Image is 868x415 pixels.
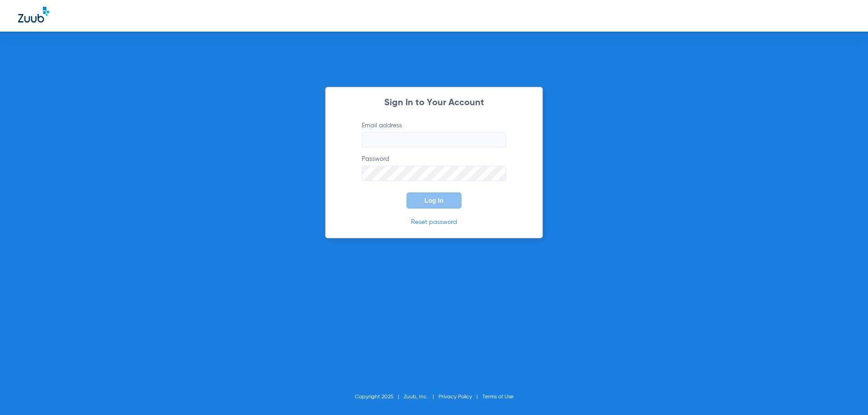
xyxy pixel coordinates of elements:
img: Zuub Logo [18,7,49,23]
h2: Sign In to Your Account [348,98,520,107]
a: Reset password [411,219,457,225]
li: Zuub, Inc. [404,392,439,401]
label: Password [362,154,506,181]
input: Password [362,166,506,181]
input: Email address [362,132,506,148]
a: Privacy Policy [439,394,472,400]
li: Copyright 2025 [355,392,404,401]
label: Email address [362,121,506,148]
a: Terms of Use [482,394,514,400]
span: Log In [425,197,443,204]
button: Log In [406,192,462,209]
